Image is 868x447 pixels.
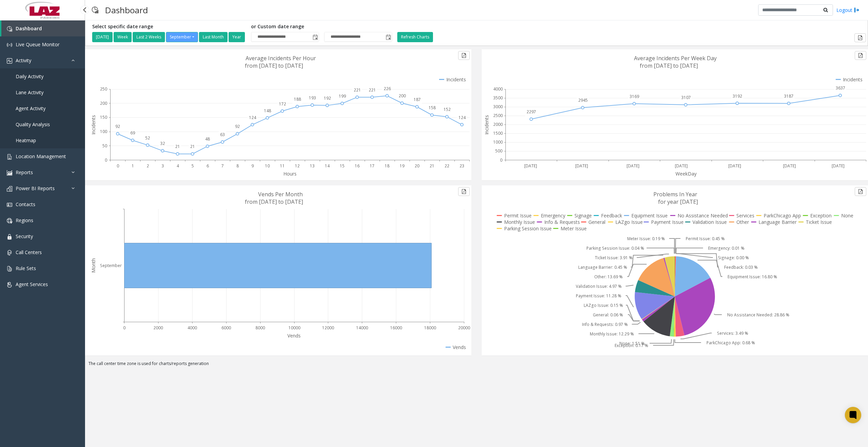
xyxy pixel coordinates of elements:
text: Info & Requests: 0.97 % [582,321,628,327]
text: 3000 [493,104,503,110]
text: 3192 [733,93,742,99]
text: 48 [205,136,210,142]
img: 'icon' [7,186,12,192]
text: 3 [162,163,164,169]
img: 'icon' [7,202,12,208]
text: Language Barrier: 0.45 % [578,264,627,270]
text: 6000 [221,325,231,331]
text: 21 [175,144,180,149]
text: 4 [177,163,179,169]
text: 2500 [493,113,503,118]
img: 'icon' [7,218,12,223]
text: Services: 3.49 % [717,330,748,336]
text: 1 [132,163,134,169]
text: Vends Per Month [258,191,303,198]
img: 'icon' [7,154,12,160]
text: 12000 [322,325,334,331]
text: WeekDay [675,170,697,177]
text: 4000 [187,325,197,331]
img: 'icon' [7,26,12,32]
text: for year [DATE] [658,198,698,205]
text: 3169 [630,94,639,99]
text: Payment Issue: 11.28 % [576,293,621,299]
text: ParkChicago App: 0.68 % [706,340,755,346]
span: Reports [16,169,33,176]
text: Vends [287,332,301,339]
text: Emergency: 0.01 % [708,245,745,251]
text: 1500 [493,130,503,136]
text: Month [90,258,97,273]
text: 22 [445,163,449,169]
text: 5 [191,163,194,169]
span: Toggle popup [311,32,319,42]
text: 2945 [578,97,588,103]
text: 15 [340,163,345,169]
img: 'icon' [7,234,12,239]
text: 10 [265,163,270,169]
text: [DATE] [627,163,639,169]
button: Last Month [199,32,228,42]
text: 12 [295,163,300,169]
text: Other: 13.69 % [594,274,623,280]
img: 'icon' [7,170,12,176]
text: 193 [309,95,316,101]
button: Export to pdf [854,33,866,42]
text: Validation Issue: 4.97 % [576,283,622,289]
text: 11 [280,163,285,169]
text: [DATE] [728,163,741,169]
text: 172 [279,101,286,107]
text: 152 [444,106,451,112]
text: 250 [100,86,107,92]
text: Monthly Issue: 12.29 % [590,331,634,337]
text: 10000 [288,325,300,331]
text: 3107 [681,95,691,100]
text: 3187 [784,93,794,99]
text: 2297 [527,109,536,115]
text: from [DATE] to [DATE] [640,62,698,69]
text: 500 [495,148,502,154]
text: 2000 [493,121,503,127]
text: Average Incidents Per Week Day [634,54,717,62]
img: 'icon' [7,58,12,64]
span: Agent Activity [16,105,46,112]
button: Last 2 Weeks [133,32,165,42]
text: 18000 [424,325,436,331]
h5: Select specific date range [92,24,246,30]
text: Incidents [483,115,490,135]
text: [DATE] [832,163,845,169]
text: Exception: 0.17 % [615,343,648,348]
button: Week [114,32,132,42]
img: pageIcon [92,2,98,18]
text: 150 [100,114,107,120]
span: Location Management [16,153,66,160]
text: 221 [354,87,361,93]
span: Heatmap [16,137,36,144]
text: 221 [369,87,376,93]
text: 199 [339,93,346,99]
text: [DATE] [575,163,588,169]
text: 2 [147,163,149,169]
span: Contacts [16,201,35,208]
text: 2000 [153,325,163,331]
h5: or Custom date range [251,24,392,30]
button: Export to pdf [458,187,470,196]
text: 1000 [493,139,503,145]
text: 148 [264,108,271,114]
text: 20000 [458,325,470,331]
span: Daily Activity [16,73,44,80]
text: 188 [294,96,301,102]
text: [DATE] [675,163,688,169]
text: 21 [190,144,195,149]
text: 16 [355,163,360,169]
text: 7 [221,163,224,169]
text: 100 [100,129,107,134]
text: Parking Session Issue: 0.04 % [586,245,644,251]
div: The call center time zone is used for charts/reports generation [85,361,868,370]
text: 20 [415,163,419,169]
text: 8000 [255,325,265,331]
text: 17 [370,163,374,169]
span: Dashboard [16,25,42,32]
text: 3500 [493,95,503,101]
text: 0 [105,157,107,163]
h3: Dashboard [102,2,151,18]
